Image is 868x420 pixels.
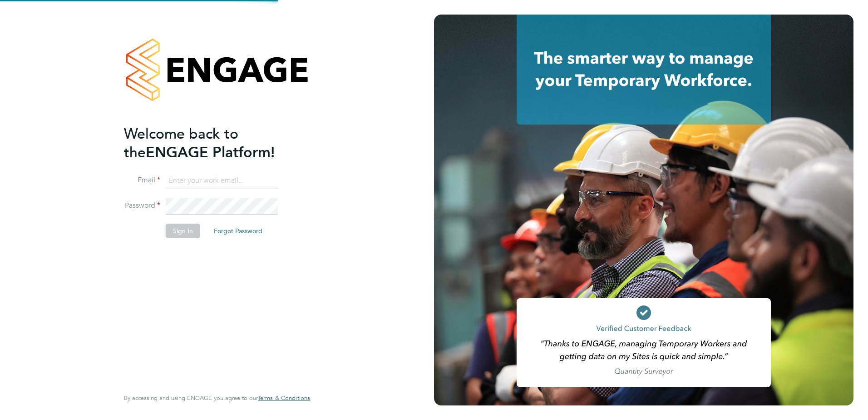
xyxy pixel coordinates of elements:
span: Welcome back to the [124,125,238,161]
input: Enter your work email... [166,173,278,189]
label: Password [124,201,160,210]
label: Email [124,175,160,185]
span: By accessing and using ENGAGE you agree to our [124,394,310,402]
a: Terms & Conditions [258,395,310,402]
span: Terms & Conditions [258,394,310,402]
h2: ENGAGE Platform! [124,125,301,162]
button: Forgot Password [207,224,270,238]
button: Sign In [166,224,200,238]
